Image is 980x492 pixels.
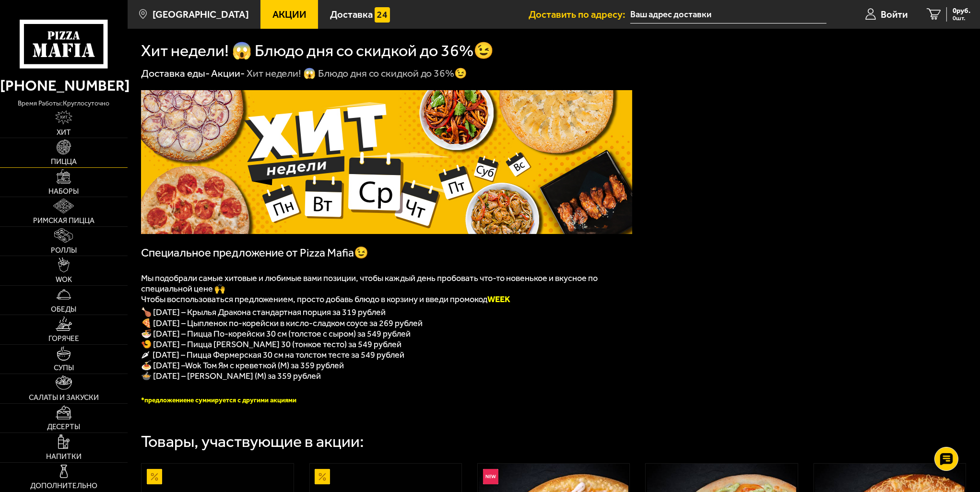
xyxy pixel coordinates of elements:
img: 15daf4d41897b9f0e9f617042186c801.svg [375,7,390,23]
span: 0 руб. [953,7,970,14]
div: Хит недели! 😱 Блюдо дня со скидкой до 36%😉 [247,67,467,80]
span: WOK [56,276,72,283]
a: Доставка еды- [141,67,210,79]
div: Товары, участвующие в акции: [141,433,364,450]
span: не суммируется с другими акциями [187,396,296,404]
span: Салаты и закуски [29,394,99,401]
span: Римская пицца [33,217,94,224]
span: 🍕 [DATE] – Цыпленок по-корейски в кисло-сладком соусе за 269 рублей [141,318,423,328]
span: Акции [272,10,307,19]
span: 0 шт. [953,15,970,22]
span: Обеды [51,306,76,313]
input: Ваш адрес доставки [630,6,827,23]
span: 🍲 [DATE] – [PERSON_NAME] (M) за 359 рублей [141,371,321,381]
span: Наборы [48,188,79,195]
span: 🌶 [DATE] – Пицца Фермерская 30 см на толстом тесте за 549 рублей [141,350,404,360]
span: Войти [881,10,908,19]
span: *предложение [141,396,187,404]
a: Акции- [211,67,245,79]
span: Дополнительно [30,482,97,490]
span: Пицца [51,158,77,165]
span: Доставить по адресу: [529,10,630,19]
span: 🍤 [DATE] – Пицца [PERSON_NAME] 30 (тонкое тесто) за 549 рублей [141,339,401,350]
span: Хит [57,129,71,136]
span: Десерты [47,423,80,431]
span: Супы [54,364,74,372]
span: Мы подобрали самые хитовые и любимые вами позиции, чтобы каждый день пробовать что-то новенькое и... [141,273,598,294]
span: Чтобы воспользоваться предложением, просто добавь блюдо в корзину и введи промокод [141,294,510,305]
span: 🍜 [DATE] – Пицца По-корейски 30 см (толстое с сыром) за 549 рублей [141,328,411,339]
img: 1024x1024 [141,90,632,234]
span: Напитки [46,453,82,460]
span: Горячее [48,335,79,342]
b: WEEK [487,294,510,305]
span: Wok Том Ям с креветкой (M) за 359 рублей [185,360,344,371]
img: Акционный [315,469,330,484]
span: Доставка [330,10,373,19]
span: 🍗 [DATE] – Крылья Дракона стандартная порция за 319 рублей [141,307,386,317]
span: [GEOGRAPHIC_DATA] [153,10,249,19]
span: 🍝 [DATE] – [141,360,185,371]
h1: Хит недели! 😱 Блюдо дня со скидкой до 36%😉 [141,43,494,59]
span: Специальное предложение от Pizza Mafia😉 [141,246,368,259]
img: Акционный [147,469,162,484]
img: Новинка [483,469,498,484]
span: Роллы [51,247,77,254]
